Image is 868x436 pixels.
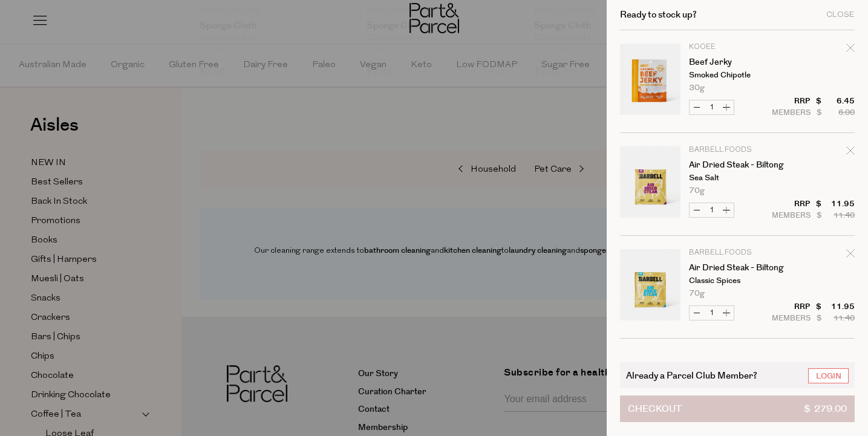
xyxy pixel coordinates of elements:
p: Classic Spices [689,277,783,285]
div: Remove Beef Jerky [846,42,855,58]
p: Smoked Chipotle [689,71,783,79]
span: 30g [689,84,705,92]
input: QTY Beef Jerky [704,100,719,114]
span: Already a Parcel Club Member? [626,368,757,382]
input: QTY Air Dried Steak - Biltong [704,203,719,217]
div: Remove Air Dried Steak - Biltong [846,247,855,264]
button: Checkout$ 279.00 [620,395,855,422]
a: Beef Jerky [689,58,783,67]
a: Air Dried Steak - Biltong [689,161,783,169]
a: Air Dried Steak - Biltong [689,264,783,272]
span: 70g [689,290,705,298]
a: Login [808,368,849,383]
div: Close [826,11,855,19]
span: 70g [689,187,705,195]
p: Barbell Foods [689,146,783,154]
div: Remove Air Dried Steak - Biltong [846,145,855,161]
span: Checkout [628,396,682,421]
p: Sea Salt [689,174,783,182]
span: $ 279.00 [804,396,847,421]
p: KOOEE [689,44,783,51]
h2: Ready to stock up? [620,10,697,19]
p: Barbell Foods [689,249,783,256]
input: QTY Air Dried Steak - Biltong [704,306,719,320]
